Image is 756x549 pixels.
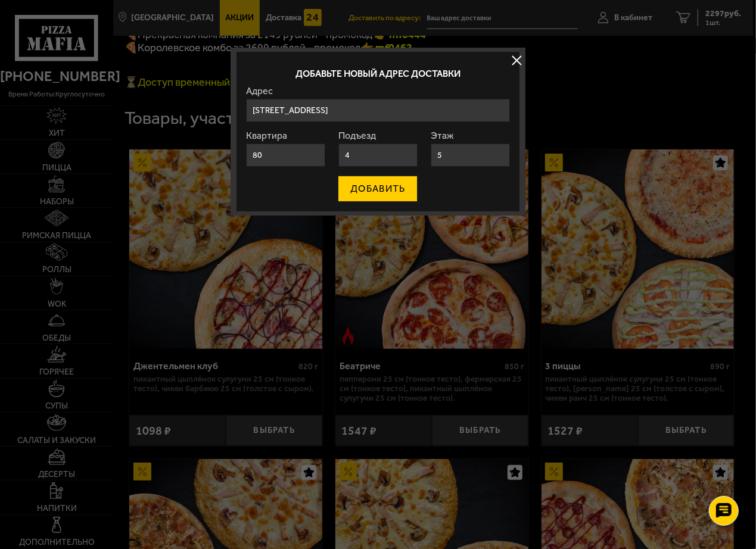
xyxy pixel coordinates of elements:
[246,131,325,141] label: Квартира
[246,86,510,96] label: Адрес
[246,69,510,79] p: Добавьте новый адрес доставки
[338,131,418,141] label: Подъезд
[338,176,418,202] button: ДОБАВИТЬ
[431,131,510,141] label: Этаж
